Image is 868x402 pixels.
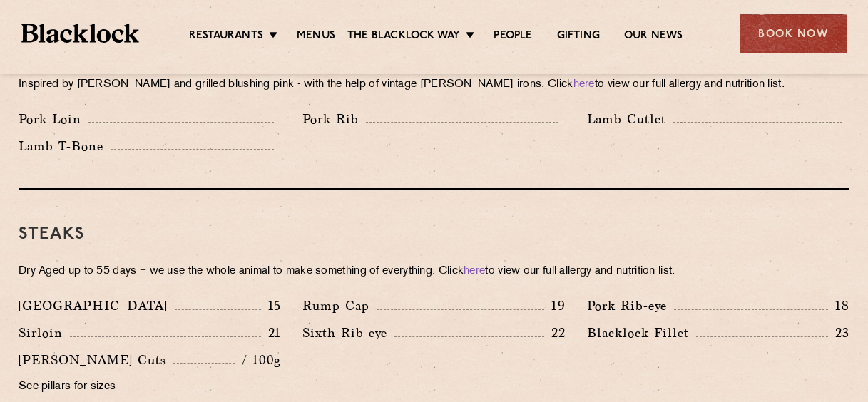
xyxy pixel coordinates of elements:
a: Our News [624,29,683,45]
p: 15 [261,297,282,315]
p: / 100g [235,351,281,369]
p: See pillars for sizes [19,377,281,397]
a: Restaurants [189,29,263,45]
a: The Blacklock Way [347,29,460,45]
p: 22 [544,324,566,342]
div: Book Now [740,14,847,53]
p: [GEOGRAPHIC_DATA] [19,296,175,316]
p: 21 [261,324,282,342]
p: [PERSON_NAME] Cuts [19,350,173,370]
p: 19 [544,297,566,315]
p: Blacklock Fillet [587,323,696,343]
p: 23 [828,324,849,342]
p: Rump Cap [302,296,377,316]
p: Lamb T-Bone [19,136,111,156]
p: Pork Rib [302,109,366,129]
p: Lamb Cutlet [587,109,673,129]
h3: Steaks [19,225,849,244]
p: Sixth Rib-eye [302,323,394,343]
a: here [464,266,485,277]
a: here [573,79,595,90]
p: Inspired by [PERSON_NAME] and grilled blushing pink - with the help of vintage [PERSON_NAME] iron... [19,75,849,95]
a: Menus [297,29,335,45]
img: BL_Textured_Logo-footer-cropped.svg [21,24,139,43]
p: Sirloin [19,323,70,343]
p: Dry Aged up to 55 days − we use the whole animal to make something of everything. Click to view o... [19,262,849,282]
a: People [494,29,532,45]
p: Pork Loin [19,109,88,129]
a: Gifting [557,29,600,45]
p: 18 [828,297,849,315]
p: Pork Rib-eye [587,296,674,316]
